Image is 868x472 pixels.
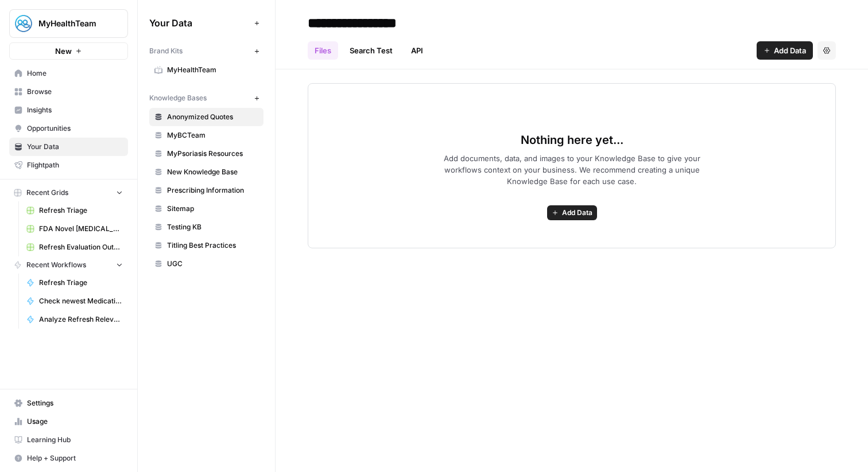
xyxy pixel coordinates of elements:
span: Your Data [149,16,250,30]
span: Check newest Medications [39,296,123,306]
button: Workspace: MyHealthTeam [9,9,128,38]
span: Usage [27,416,123,427]
span: MyPsoriasis Resources [167,149,258,159]
a: MyPsoriasis Resources [149,145,263,163]
a: Sitemap [149,200,263,218]
span: Learning Hub [27,435,123,445]
a: Usage [9,412,128,431]
span: Testing KB [167,222,258,232]
span: FDA Novel [MEDICAL_DATA] Approvals for 2025 [39,224,123,234]
a: Refresh Triage [21,201,128,220]
a: Browse [9,83,128,101]
a: Insights [9,101,128,119]
span: New Knowledge Base [167,167,258,177]
span: UGC [167,259,258,269]
a: Analyze Refresh Relevancy [21,310,128,329]
a: API [404,41,430,60]
a: Search Test [343,41,400,60]
button: Help + Support [9,449,128,467]
span: Prescribing Information [167,185,258,196]
a: Check newest Medications [21,292,128,310]
span: Settings [27,398,123,408]
span: Recent Workflows [26,260,86,270]
span: Anonymized Quotes [167,112,258,122]
a: FDA Novel [MEDICAL_DATA] Approvals for 2025 [21,220,128,238]
span: Home [27,68,123,79]
span: Add Data [562,208,592,218]
button: Add Data [547,205,597,220]
a: New Knowledge Base [149,163,263,181]
a: UGC [149,255,263,273]
a: Anonymized Quotes [149,108,263,126]
span: Add Data [774,45,806,56]
img: MyHealthTeam Logo [13,13,34,34]
a: Refresh Evaluation Outputs [21,238,128,256]
span: New [55,45,72,57]
span: Refresh Evaluation Outputs [39,242,123,252]
button: Add Data [757,41,813,60]
span: Analyze Refresh Relevancy [39,314,123,325]
a: Learning Hub [9,431,128,449]
a: Opportunities [9,119,128,138]
button: New [9,42,128,60]
a: Your Data [9,138,128,156]
a: Home [9,64,128,83]
a: Titling Best Practices [149,236,263,255]
a: Prescribing Information [149,181,263,200]
span: Your Data [27,142,123,152]
span: Add documents, data, and images to your Knowledge Base to give your workflows context on your bus... [425,153,719,187]
a: MyHealthTeam [149,61,263,79]
span: MyHealthTeam [167,65,258,75]
span: Brand Kits [149,46,183,56]
span: MyHealthTeam [38,18,108,29]
span: Opportunities [27,123,123,134]
a: Files [308,41,338,60]
span: Knowledge Bases [149,93,207,103]
a: Refresh Triage [21,274,128,292]
span: Refresh Triage [39,205,123,216]
span: Sitemap [167,204,258,214]
span: Refresh Triage [39,278,123,288]
span: Nothing here yet... [521,132,623,148]
span: Help + Support [27,453,123,463]
button: Recent Workflows [9,256,128,274]
span: Browse [27,87,123,97]
span: Titling Best Practices [167,240,258,251]
a: Testing KB [149,218,263,236]
a: MyBCTeam [149,126,263,145]
a: Flightpath [9,156,128,174]
a: Settings [9,394,128,412]
span: Recent Grids [26,188,68,198]
span: Insights [27,105,123,115]
button: Recent Grids [9,184,128,201]
span: MyBCTeam [167,130,258,141]
span: Flightpath [27,160,123,170]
